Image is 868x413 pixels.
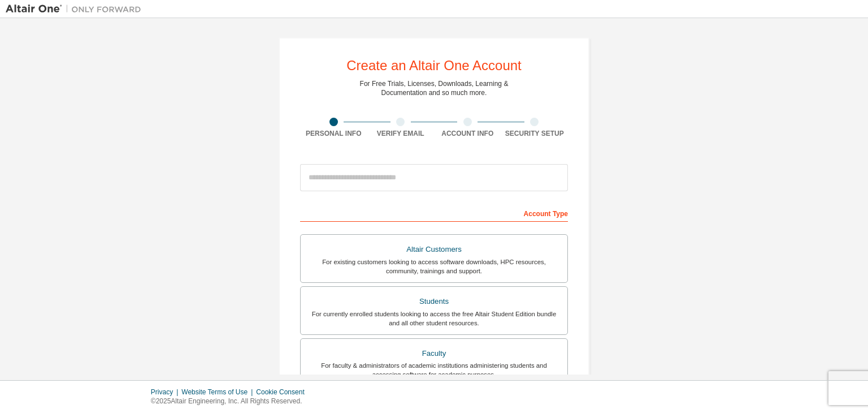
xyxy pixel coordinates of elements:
[307,309,561,328] div: For currently enrolled students looking to access the free Altair Student Edition bundle and all ...
[181,388,256,397] div: Website Terms of Use
[151,388,181,397] div: Privacy
[346,59,522,72] div: Create an Altair One Account
[434,129,501,138] div: Account Info
[360,79,509,97] div: For Free Trials, Licenses, Downloads, Learning & Documentation and so much more.
[307,242,561,257] div: Altair Customers
[307,294,561,309] div: Students
[300,204,568,222] div: Account Type
[307,257,561,276] div: For existing customers looking to access software downloads, HPC resources, community, trainings ...
[307,346,561,362] div: Faculty
[151,397,311,406] p: © 2025 Altair Engineering, Inc. All Rights Reserved.
[367,129,435,138] div: Verify Email
[501,129,568,138] div: Security Setup
[6,3,147,15] img: Altair One
[307,361,561,379] div: For faculty & administrators of academic institutions administering students and accessing softwa...
[300,129,367,138] div: Personal Info
[256,388,311,397] div: Cookie Consent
